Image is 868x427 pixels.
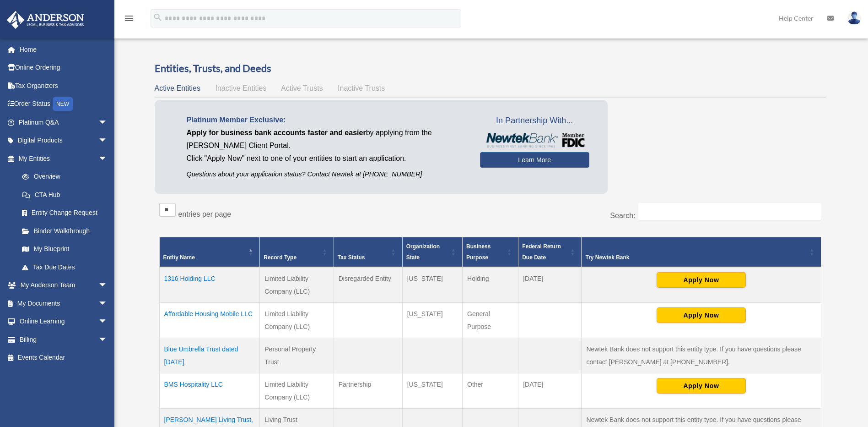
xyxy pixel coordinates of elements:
a: Learn More [480,152,589,168]
a: Platinum Q&Aarrow_drop_down [6,113,121,131]
a: Online Learningarrow_drop_down [6,312,121,331]
td: Newtek Bank does not support this entity type. If you have questions please contact [PERSON_NAME]... [582,338,821,373]
span: Business Purpose [466,243,491,261]
span: Apply for business bank accounts faster and easier [187,129,366,137]
td: Holding [463,267,518,303]
span: arrow_drop_down [98,131,117,150]
a: My Entitiesarrow_drop_down [6,149,117,168]
a: Events Calendar [6,349,121,367]
td: [US_STATE] [402,373,462,408]
p: by applying from the [PERSON_NAME] Client Portal. [187,126,466,152]
div: NEW [53,97,73,111]
a: Binder Walkthrough [13,222,117,240]
span: Active Entities [155,84,200,92]
th: Tax Status: Activate to sort [334,237,402,267]
p: Platinum Member Exclusive: [187,114,466,126]
td: Affordable Housing Mobile LLC [159,302,260,338]
span: Federal Return Due Date [522,243,561,261]
td: Partnership [334,373,402,408]
div: Try Newtek Bank [585,252,807,263]
td: General Purpose [463,302,518,338]
td: Disregarded Entity [334,267,402,303]
td: [DATE] [518,267,582,303]
td: Limited Liability Company (LLC) [260,267,334,303]
button: Apply Now [657,307,746,323]
th: Record Type: Activate to sort [260,237,334,267]
span: arrow_drop_down [98,330,117,349]
a: Overview [13,168,112,186]
td: Limited Liability Company (LLC) [260,302,334,338]
span: Active Trusts [281,84,323,92]
a: My Documentsarrow_drop_down [6,294,121,312]
i: menu [124,13,135,24]
button: Apply Now [657,272,746,288]
td: 1316 Holding LLC [159,267,260,303]
td: Blue Umbrella Trust dated [DATE] [159,338,260,373]
span: arrow_drop_down [98,312,117,331]
a: CTA Hub [13,186,117,204]
p: Click "Apply Now" next to one of your entities to start an application. [187,152,466,165]
a: Digital Productsarrow_drop_down [6,131,121,150]
span: In Partnership With... [480,114,589,128]
span: Tax Status [338,254,365,261]
img: User Pic [847,11,861,25]
td: [US_STATE] [402,267,462,303]
button: Apply Now [657,378,746,394]
a: Tax Organizers [6,77,121,95]
span: Inactive Entities [215,84,266,92]
img: Anderson Advisors Platinum Portal [4,11,87,29]
a: menu [124,16,135,24]
span: Inactive Trusts [338,84,385,92]
a: Order StatusNEW [6,95,121,114]
a: Billingarrow_drop_down [6,330,121,349]
span: arrow_drop_down [98,149,117,168]
td: BMS Hospitality LLC [159,373,260,408]
span: Entity Name [163,254,195,261]
i: search [153,12,163,22]
td: Limited Liability Company (LLC) [260,373,334,408]
a: Tax Due Dates [13,258,117,276]
span: arrow_drop_down [98,294,117,313]
td: [DATE] [518,373,582,408]
span: Organization State [406,243,440,261]
a: Entity Change Request [13,204,117,222]
label: entries per page [178,210,232,218]
th: Entity Name: Activate to invert sorting [159,237,260,267]
a: Online Ordering [6,59,121,77]
h3: Entities, Trusts, and Deeds [155,61,826,76]
th: Business Purpose: Activate to sort [463,237,518,267]
span: Record Type [264,254,297,261]
td: Other [463,373,518,408]
a: My Anderson Teamarrow_drop_down [6,276,121,295]
p: Questions about your application status? Contact Newtek at [PHONE_NUMBER] [187,169,466,180]
label: Search: [610,212,635,219]
a: Home [6,40,121,59]
span: arrow_drop_down [98,276,117,295]
th: Organization State: Activate to sort [402,237,462,267]
th: Federal Return Due Date: Activate to sort [518,237,582,267]
td: [US_STATE] [402,302,462,338]
th: Try Newtek Bank : Activate to sort [582,237,821,267]
a: My Blueprint [13,240,117,258]
td: Personal Property Trust [260,338,334,373]
span: arrow_drop_down [98,113,117,132]
img: NewtekBankLogoSM.png [485,133,585,148]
